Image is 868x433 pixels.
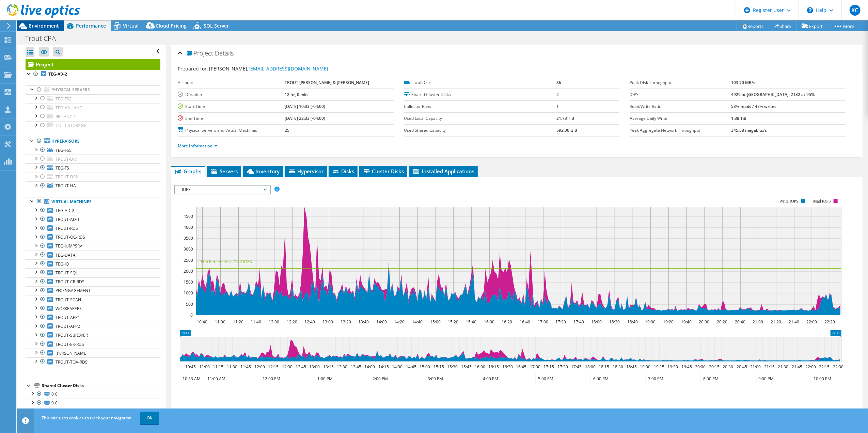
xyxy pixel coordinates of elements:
b: [DATE] 22:33 (-04:00) [285,115,325,121]
text: 22:30 [833,364,844,370]
label: Local Disks [404,79,557,86]
span: Details [215,49,234,57]
text: 18:30 [613,364,624,370]
text: 17:20 [556,319,566,325]
text: 500 [186,301,193,307]
text: 14:20 [394,319,405,325]
span: TEG-FS [56,165,69,171]
b: TEG-AD-2 [48,71,67,77]
a: Share [769,21,797,31]
label: Used Local Capacity [404,115,557,122]
text: 17:00 [530,364,541,370]
b: 2 [556,92,559,97]
text: 20:00 [699,319,710,325]
text: 13:40 [359,319,369,325]
span: TROUT-DR1 [56,156,78,162]
span: TROUT-RDS [56,225,78,231]
text: 21:40 [789,319,800,325]
text: 3500 [184,235,193,241]
span: [PERSON_NAME], [209,65,328,72]
label: Prepared for: [178,65,208,72]
label: Shared Cluster Disks [404,91,557,98]
b: 1.88 TiB [731,115,746,121]
text: 20:00 [695,364,706,370]
text: 22:00 [806,364,816,370]
span: TROUT-APP2 [56,323,80,329]
span: TEG-AA-LANC [56,105,82,111]
span: Project [187,50,213,57]
label: Used Shared Capacity [404,127,557,134]
b: 4929 at [GEOGRAPHIC_DATA], 2132 at 95% [731,92,815,97]
span: TROUT-SCAN [56,297,81,303]
a: TEG-FS5 [26,146,160,155]
text: 19:40 [681,319,692,325]
text: 13:15 [323,364,334,370]
label: Physical Servers and Virtual Machines [178,127,285,134]
text: 95th Percentile = 2132 IOPS [200,259,252,264]
text: 17:15 [544,364,554,370]
a: TROUT-TOA-RDS [26,357,160,366]
a: More [828,21,859,31]
text: 14:15 [379,364,389,370]
text: 21:30 [778,364,789,370]
text: 15:00 [420,364,430,370]
span: Inventory [246,168,280,175]
a: TROUT-CR-RDS [26,277,160,286]
text: 10:40 [197,319,208,325]
text: 17:45 [571,364,582,370]
span: TROUT-EK-RDS [56,341,84,347]
text: 22:00 [807,319,817,325]
span: SQL Server [204,22,229,29]
text: 19:15 [654,364,665,370]
span: Environment [29,22,59,29]
text: 11:00 [200,364,210,370]
span: Cloud Pricing [156,22,187,29]
b: 25 [285,127,289,133]
a: TROUT-DR2 [26,173,160,181]
text: 16:45 [516,364,527,370]
text: 14:00 [377,319,387,325]
a: COLD-STORAGE [26,121,160,130]
span: TEG-IQ [56,261,69,267]
text: 20:30 [723,364,733,370]
text: 20:45 [737,364,747,370]
b: 21.73 TiB [556,115,574,121]
text: 13:00 [323,319,333,325]
div: Shared Cluster Disks [42,382,160,390]
text: 19:00 [645,319,656,325]
text: 0 [190,312,193,318]
a: TROUT-SQL [26,268,160,277]
span: TROUT-DR2 [56,174,78,180]
text: 14:30 [392,364,403,370]
a: TROUT-APP1 [26,313,160,322]
svg: \n [807,7,813,13]
text: 16:00 [484,319,495,325]
a: TROUT-DR1 [26,155,160,163]
text: 13:00 [310,364,320,370]
span: WORKPAPERS [56,306,82,311]
text: 17:40 [574,319,584,325]
text: 13:30 [337,364,348,370]
text: 18:00 [591,319,602,325]
text: Read IOPS [813,199,831,204]
b: [DATE] 10:33 (-04:00) [285,103,325,109]
span: TROUT-SBROKER [56,332,88,338]
text: 18:45 [627,364,637,370]
text: 15:20 [448,319,459,325]
text: 2500 [184,257,193,263]
a: TROUT-EK-RDS [26,340,160,349]
text: 12:45 [296,364,306,370]
text: 16:30 [503,364,513,370]
text: 12:40 [305,319,315,325]
span: Installed Applications [412,168,474,175]
span: TEG-JUMPSRV [56,243,82,249]
a: TEG-JUMPSRV [26,242,160,251]
a: TROUT-RDS [26,224,160,233]
a: TROUT-AD-1 [26,215,160,224]
a: Virtual Machines [26,197,160,206]
a: TEG-AD-2 [26,206,160,215]
span: RR-LANC-1 [56,114,76,119]
label: IOPS [630,91,731,98]
label: End Time [178,115,285,122]
text: 11:15 [213,364,224,370]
